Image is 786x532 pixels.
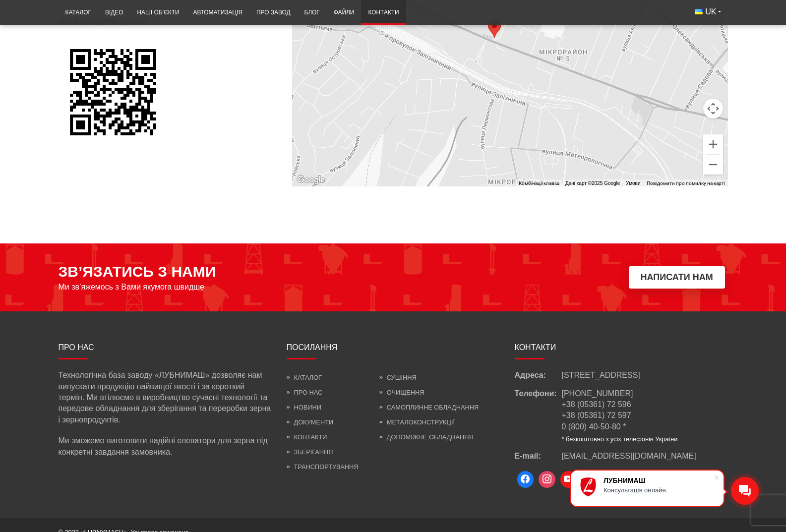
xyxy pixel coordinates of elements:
[558,469,580,490] a: Youtube
[565,180,620,186] span: Дані карт ©2025 Google
[295,174,327,186] img: Google
[59,283,205,292] span: Ми зв’яжемось з Вами якумога швидше
[287,389,323,396] a: Про нас
[515,343,556,352] span: Контакти
[327,3,362,22] a: Файли
[703,134,723,154] button: Збільшити
[379,433,474,441] a: Допоміжне обладнання
[562,389,633,398] a: [PHONE_NUMBER]
[287,463,359,471] a: Транспортування
[295,174,327,186] a: Відкрити цю область на Картах Google (відкриється нове вікно)
[98,3,130,22] a: Відео
[379,418,455,426] a: Металоконструкції
[297,3,326,22] a: Блог
[59,435,272,458] p: Ми зможемо виготовити надійні елеватори для зерна під конкретні завдання замовника.
[629,266,725,289] button: Написати нам
[562,370,640,381] span: [STREET_ADDRESS]
[287,404,321,411] a: Новини
[59,263,216,280] span: ЗВ’ЯЗАТИСЬ З НАМИ
[562,435,678,444] li: * безкоштовно з усіх телефонів України
[515,451,562,462] span: E-mail:
[515,370,562,381] span: Адреса:
[703,155,723,175] button: Зменшити
[536,469,558,490] a: Instagram
[130,3,186,22] a: Наші об’єкти
[604,476,714,484] div: ЛУБНИМАШ
[379,374,417,381] a: Сушіння
[695,9,703,14] img: Українська
[59,3,98,22] a: Каталог
[361,3,406,22] a: Контакти
[562,400,631,409] a: +38 (05361) 72 596
[287,343,338,352] span: Посилання
[562,411,631,419] a: +38 (05361) 72 597
[287,448,333,456] a: Зберігання
[626,180,640,186] a: Умови
[59,370,272,425] p: Технологічна база заводу «ЛУБНИМАШ» дозволяє нам випускати продукцію найвищої якості і за коротки...
[186,3,249,22] a: Автоматизація
[562,422,626,431] a: 0 (800) 40-50-80 *
[705,6,716,17] span: UK
[562,451,696,462] a: [EMAIL_ADDRESS][DOMAIN_NAME]
[703,99,723,118] button: Налаштування камери на Картах
[379,404,479,411] a: Самоплинне обладнання
[249,3,297,22] a: Про завод
[515,388,562,444] span: Телефони:
[287,374,322,381] a: Каталог
[287,418,334,426] a: Документи
[519,180,559,187] button: Комбінації клавіш
[379,389,424,396] a: Очищення
[59,343,94,352] span: Про нас
[515,469,537,490] a: Facebook
[287,433,327,441] a: Контакти
[562,452,696,460] span: [EMAIL_ADDRESS][DOMAIN_NAME]
[688,3,727,21] button: UK
[604,486,714,494] div: Консультація онлайн.
[647,180,725,186] a: Повідомити про помилку на карті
